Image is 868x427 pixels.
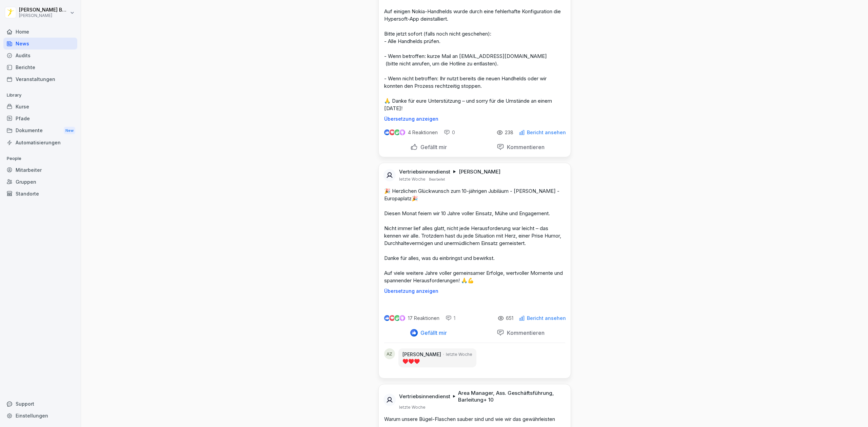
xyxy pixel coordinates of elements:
[402,351,441,358] p: [PERSON_NAME]
[390,316,395,321] img: love
[3,124,77,137] div: Dokumente
[390,130,395,135] img: love
[3,38,77,49] a: News
[3,26,77,38] a: Home
[3,113,77,124] a: Pfade
[394,129,400,135] img: celebrate
[527,316,566,321] p: Bericht ansehen
[3,398,77,410] div: Support
[3,61,77,73] a: Berichte
[19,13,68,18] p: [PERSON_NAME]
[418,144,447,150] p: Gefällt mir
[504,329,545,336] p: Kommentieren
[394,315,400,321] img: celebrate
[399,405,426,410] p: letzte Woche
[399,315,405,321] img: inspiring
[64,127,75,135] div: New
[402,358,472,365] p: ♥️♥️♥️
[3,410,77,422] a: Einstellungen
[418,329,447,336] p: Gefällt mir
[459,168,500,175] p: [PERSON_NAME]
[399,168,450,175] p: Vertriebsinnendienst
[429,177,445,182] p: Bearbeitet
[458,390,563,403] p: Area Manager, Ass. Geschäftsführung, Barleitung + 10
[384,288,565,294] p: Übersetzung anzeigen
[384,316,390,321] img: like
[384,187,565,284] p: 🎉 Herzlichen Glückwunsch zum 10-jährigen Jubiläum - [PERSON_NAME] - Europaplatz🎉 Diesen Monat fei...
[399,177,426,182] p: letzte Woche
[3,49,77,61] a: Audits
[3,153,77,164] p: People
[399,129,405,136] img: inspiring
[384,348,395,359] div: AZ
[505,130,513,135] p: 238
[3,101,77,113] a: Kurse
[444,129,455,136] div: 0
[3,124,77,137] a: DokumenteNew
[384,116,565,122] p: Übersetzung anzeigen
[527,130,566,135] p: Bericht ansehen
[384,130,390,135] img: like
[3,188,77,200] a: Standorte
[446,315,455,322] div: 1
[3,137,77,148] a: Automatisierungen
[3,90,77,101] p: Library
[504,144,545,150] p: Kommentieren
[408,316,439,321] p: 17 Reaktionen
[19,7,68,13] p: [PERSON_NAME] Bogomolec
[3,176,77,188] a: Gruppen
[506,316,513,321] p: 651
[399,393,450,400] p: Vertriebsinnendienst
[446,351,472,358] p: letzte Woche
[408,130,438,135] p: 4 Reaktionen
[3,164,77,176] a: Mitarbeiter
[3,73,77,85] a: Veranstaltungen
